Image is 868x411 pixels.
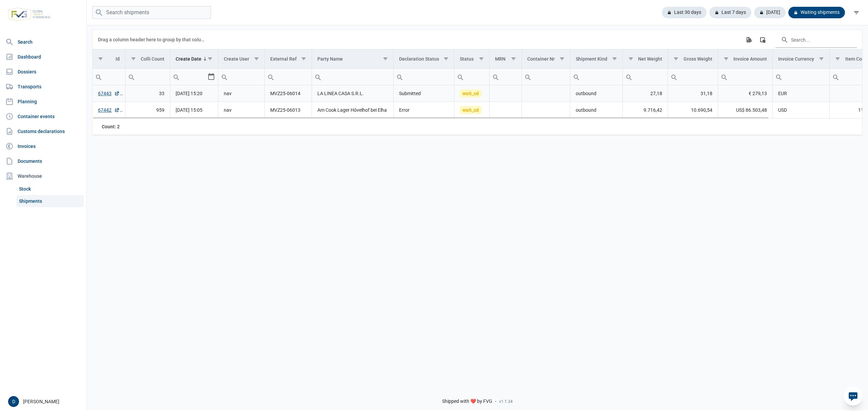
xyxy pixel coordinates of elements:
[668,85,718,102] td: 31,18
[623,69,668,85] input: Filter cell
[442,398,492,405] span: Shipped with ❤️ by FVG
[479,56,484,61] span: Show filter options for column 'Status'
[8,396,19,407] button: D
[623,85,668,102] td: 27,18
[454,69,467,85] div: Search box
[125,69,138,85] div: Search box
[490,49,522,69] td: Column MRN
[718,49,773,69] td: Column Invoice Amount
[754,7,786,18] div: [DATE]
[98,123,120,130] div: Id Count: 2
[495,56,506,62] div: MRN
[490,69,502,85] div: Search box
[718,69,773,85] td: Filter cell
[125,49,170,69] td: Column Colli Count
[773,69,829,85] input: Filter cell
[778,56,814,62] div: Invoice Currency
[116,56,120,62] div: Id
[570,85,623,102] td: outbound
[835,56,840,61] span: Show filter options for column 'Item Count'
[522,69,534,85] div: Search box
[312,69,393,85] input: Filter cell
[724,56,729,61] span: Show filter options for column 'Invoice Amount'
[394,69,454,85] input: Filter cell
[628,56,633,61] span: Show filter options for column 'Net Weight'
[570,102,623,118] td: outbound
[125,69,170,85] input: Filter cell
[312,69,324,85] div: Search box
[3,50,84,64] a: Dashboard
[399,56,439,62] div: Declaration Status
[301,56,306,61] span: Show filter options for column 'External Ref'
[312,69,394,85] td: Filter cell
[125,69,170,85] td: Filter cell
[265,49,312,69] td: Column External Ref
[718,69,730,85] div: Search box
[5,5,54,24] img: FVG - Global freight forwarding
[522,49,570,69] td: Column Container Nr
[125,102,170,118] td: 959
[773,102,829,118] td: USD
[570,69,583,85] div: Search box
[830,69,842,85] div: Search box
[265,69,312,85] td: Filter cell
[3,125,84,138] a: Customs declarations
[170,69,207,85] input: Filter cell
[522,69,570,85] input: Filter cell
[98,90,120,97] a: 67443
[93,49,125,69] td: Column Id
[443,56,449,61] span: Show filter options for column 'Declaration Status'
[170,49,218,69] td: Column Create Date
[788,7,845,18] div: Waiting shipments
[270,56,297,62] div: External Ref
[743,34,755,46] div: Export all data to Excel
[8,396,82,407] div: [PERSON_NAME]
[623,69,668,85] td: Filter cell
[176,91,202,96] span: [DATE] 15:20
[749,90,767,97] span: € 279,13
[131,56,136,61] span: Show filter options for column 'Colli Count'
[312,49,394,69] td: Column Party Name
[638,56,662,62] div: Net Weight
[224,56,249,62] div: Create User
[668,102,718,118] td: 10.690,54
[394,69,406,85] div: Search box
[454,49,489,69] td: Column Status
[773,85,829,102] td: EUR
[16,183,84,195] a: Stock
[673,56,678,61] span: Show filter options for column 'Gross Weight'
[218,85,265,102] td: nav
[570,49,623,69] td: Column Shipment Kind
[559,56,565,61] span: Show filter options for column 'Container Nr'
[773,49,829,69] td: Column Invoice Currency
[3,35,84,49] a: Search
[383,56,388,61] span: Show filter options for column 'Party Name'
[495,398,496,405] span: -
[3,110,84,123] a: Container events
[576,56,607,62] div: Shipment Kind
[218,69,264,85] input: Filter cell
[460,106,481,114] span: wait_cd
[312,102,394,118] td: Am Cook Lager Hövelhof bei Elha
[460,89,481,98] span: wait_cd
[490,69,522,85] td: Filter cell
[3,65,84,79] a: Dossiers
[218,69,231,85] div: Search box
[218,69,265,85] td: Filter cell
[3,169,84,183] div: Warehouse
[394,49,454,69] td: Column Declaration Status
[819,56,824,61] span: Show filter options for column 'Invoice Currency'
[141,56,164,62] div: Colli Count
[218,49,265,69] td: Column Create User
[454,69,489,85] input: Filter cell
[265,85,312,102] td: MVZ25-06014
[527,56,555,62] div: Container Nr
[623,102,668,118] td: 9.716,42
[170,69,218,85] td: Filter cell
[98,30,857,49] div: Data grid toolbar
[570,69,623,85] input: Filter cell
[756,34,769,46] div: Column Chooser
[499,399,513,404] span: v1.1.34
[93,69,105,85] div: Search box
